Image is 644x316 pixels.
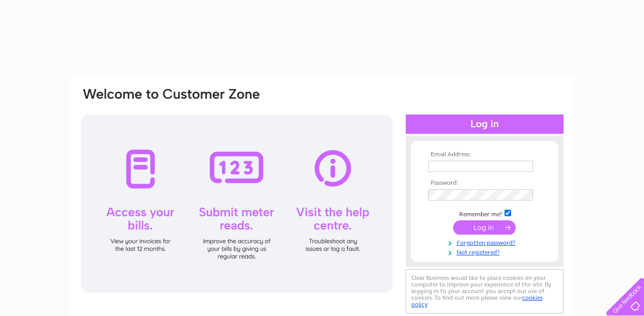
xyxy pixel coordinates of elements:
[428,247,544,256] a: Not registered?
[411,294,543,308] a: cookies policy
[428,237,544,247] a: Forgotten password?
[426,208,544,218] td: Remember me?
[426,151,544,158] th: Email Address:
[453,220,516,235] input: Submit
[426,180,544,187] th: Password:
[406,269,564,313] div: Clear Business would like to place cookies on your computer to improve your experience of the sit...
